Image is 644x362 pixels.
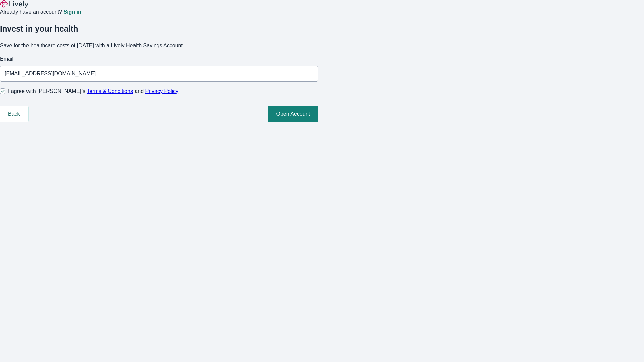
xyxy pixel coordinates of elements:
a: Privacy Policy [145,88,179,94]
a: Sign in [63,9,81,15]
span: I agree with [PERSON_NAME]’s and [8,87,178,95]
button: Open Account [268,106,318,122]
a: Terms & Conditions [87,88,133,94]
